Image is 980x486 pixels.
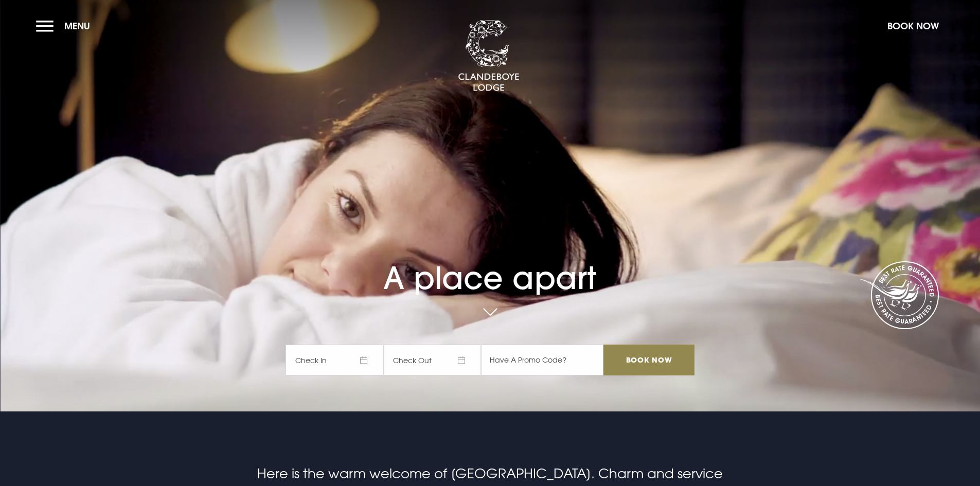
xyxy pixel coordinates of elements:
span: Check Out [383,345,481,375]
span: Menu [64,20,90,32]
input: Have A Promo Code? [481,345,603,375]
input: Book Now [603,345,694,375]
button: Book Now [882,15,944,37]
span: Check In [286,345,383,375]
h1: A place apart [286,230,694,296]
button: Menu [36,15,95,37]
img: Clandeboye Lodge [458,20,520,92]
